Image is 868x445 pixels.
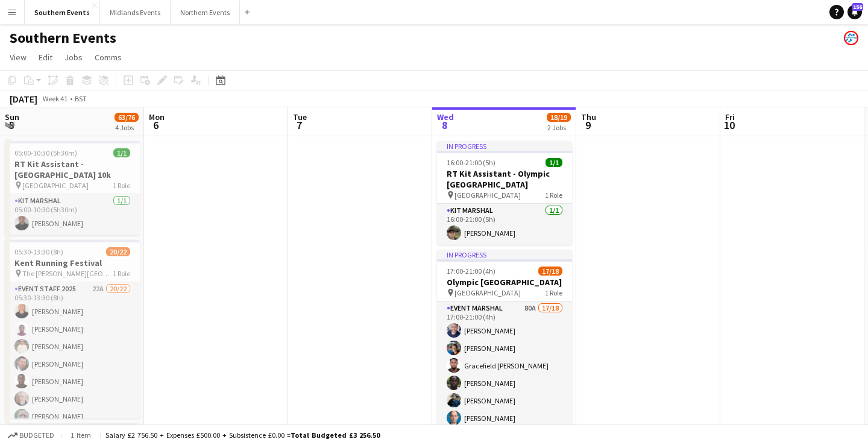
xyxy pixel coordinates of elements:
[40,94,70,103] span: Week 41
[115,113,139,122] span: 63/76
[149,112,165,122] span: Mon
[5,257,140,268] h3: Kent Running Festival
[39,52,52,63] span: Edit
[538,267,562,276] span: 17/18
[95,52,122,63] span: Comms
[447,158,495,167] span: 16:00-21:00 (5h)
[75,94,87,103] div: BST
[437,141,572,151] div: In progress
[454,288,521,297] span: [GEOGRAPHIC_DATA]
[3,118,19,132] span: 5
[454,191,521,200] span: [GEOGRAPHIC_DATA]
[545,191,562,200] span: 1 Role
[437,250,572,259] div: In progress
[10,52,27,63] span: View
[5,194,140,235] app-card-role: Kit Marshal1/105:00-10:30 (5h30m)[PERSON_NAME]
[22,269,113,278] span: The [PERSON_NAME][GEOGRAPHIC_DATA]
[546,158,562,167] span: 1/1
[171,1,240,24] button: Northern Events
[115,123,138,132] div: 4 Jobs
[6,429,56,442] button: Budgeted
[723,118,735,132] span: 10
[14,247,63,256] span: 05:30-13:30 (8h)
[66,431,95,440] span: 1 item
[291,118,307,132] span: 7
[447,267,495,276] span: 17:00-21:00 (4h)
[106,247,130,256] span: 20/22
[293,112,307,122] span: Tue
[22,181,89,190] span: [GEOGRAPHIC_DATA]
[147,118,165,132] span: 6
[5,240,140,418] app-job-card: 05:30-13:30 (8h)20/22Kent Running Festival The [PERSON_NAME][GEOGRAPHIC_DATA]1 RoleEvent Staff 20...
[14,148,77,157] span: 05:00-10:30 (5h30m)
[848,5,862,19] a: 156
[25,1,100,24] button: Southern Events
[5,159,140,180] h3: RT Kit Assistant - [GEOGRAPHIC_DATA] 10k
[725,112,735,122] span: Fri
[10,29,116,47] h1: Southern Events
[437,277,572,288] h3: Olympic [GEOGRAPHIC_DATA]
[437,168,572,190] h3: RT Kit Assistant - Olympic [GEOGRAPHIC_DATA]
[437,141,572,245] app-job-card: In progress16:00-21:00 (5h)1/1RT Kit Assistant - Olympic [GEOGRAPHIC_DATA] [GEOGRAPHIC_DATA]1 Rol...
[547,123,570,132] div: 2 Jobs
[437,112,454,122] span: Wed
[547,113,571,122] span: 18/19
[19,431,54,440] span: Budgeted
[579,118,596,132] span: 9
[113,148,130,157] span: 1/1
[113,181,130,190] span: 1 Role
[437,204,572,245] app-card-role: Kit Marshal1/116:00-21:00 (5h)[PERSON_NAME]
[5,49,31,65] a: View
[5,112,19,122] span: Sun
[60,49,87,65] a: Jobs
[545,288,562,297] span: 1 Role
[5,141,140,235] app-job-card: 05:00-10:30 (5h30m)1/1RT Kit Assistant - [GEOGRAPHIC_DATA] 10k [GEOGRAPHIC_DATA]1 RoleKit Marshal...
[34,49,57,65] a: Edit
[90,49,127,65] a: Comms
[64,52,83,63] span: Jobs
[435,118,454,132] span: 8
[113,269,130,278] span: 1 Role
[852,3,863,11] span: 156
[100,1,171,24] button: Midlands Events
[437,250,572,428] app-job-card: In progress17:00-21:00 (4h)17/18Olympic [GEOGRAPHIC_DATA] [GEOGRAPHIC_DATA]1 RoleEvent Marshal80A...
[291,431,380,440] span: Total Budgeted £3 256.50
[10,93,37,105] div: [DATE]
[581,112,596,122] span: Thu
[844,31,858,45] app-user-avatar: RunThrough Events
[105,431,380,440] div: Salary £2 756.50 + Expenses £500.00 + Subsistence £0.00 =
